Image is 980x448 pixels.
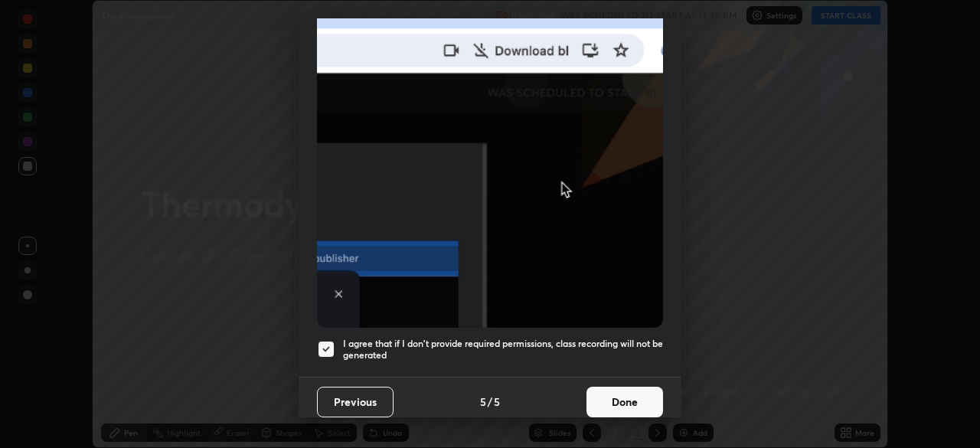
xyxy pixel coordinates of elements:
[488,394,492,410] h4: /
[343,338,663,361] h5: I agree that if I don't provide required permissions, class recording will not be generated
[586,387,663,417] button: Done
[480,394,486,410] h4: 5
[317,387,394,417] button: Previous
[494,394,500,410] h4: 5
